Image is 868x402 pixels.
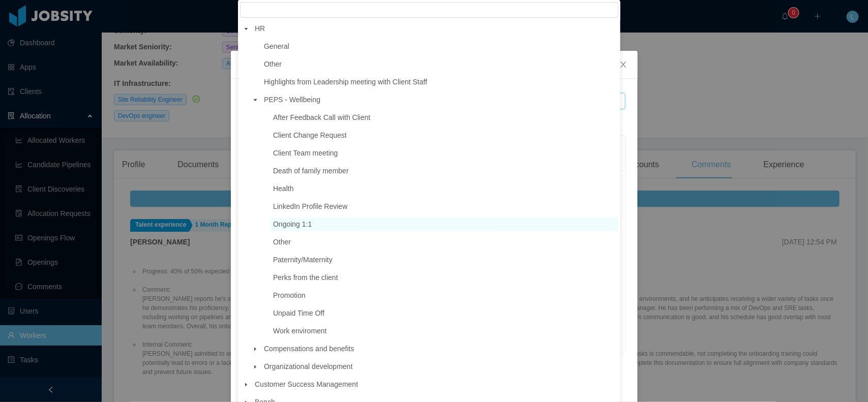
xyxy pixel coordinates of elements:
[253,364,258,369] i: icon: caret-down
[252,22,618,36] span: HR
[271,235,618,249] span: Other
[261,93,618,107] span: PEPS - Wellbeing
[273,113,370,121] span: After Feedback Call with Client
[264,362,352,370] span: Organizational development
[244,26,249,32] i: icon: caret-down
[273,149,338,157] span: Client Team meeting
[253,347,258,352] i: icon: caret-down
[261,342,618,356] span: Compensations and benefits
[271,253,618,267] span: Paternity/Maternity
[273,309,324,317] span: Unpaid Time Off
[271,218,618,231] span: Ongoing 1:1
[261,75,618,89] span: Highlights from Leadership meeting with Client Staff
[271,164,618,178] span: Death of family member
[264,42,289,50] span: General
[252,378,618,391] span: Customer Success Management
[273,291,306,299] span: Promotion
[273,167,349,175] span: Death of family member
[255,24,265,33] span: HR
[271,146,618,160] span: Client Team meeting
[264,345,354,353] span: Compensations and benefits
[273,202,347,210] span: LinkedIn Profile Review
[273,131,347,139] span: Client Change Request
[271,200,618,213] span: LinkedIn Profile Review
[271,324,618,338] span: Work enviroment
[273,256,333,264] span: Paternity/Maternity
[271,111,618,125] span: After Feedback Call with Client
[273,273,338,282] span: Perks from the client
[619,60,627,69] i: icon: close
[271,289,618,302] span: Promotion
[264,60,282,68] span: Other
[273,327,327,335] span: Work enviroment
[273,220,312,228] span: Ongoing 1:1
[273,184,293,193] span: Health
[253,98,258,103] i: icon: caret-down
[244,382,249,387] i: icon: caret-down
[609,51,638,79] button: Close
[240,2,618,18] input: filter select
[271,271,618,285] span: Perks from the client
[261,360,618,374] span: Organizational development
[261,40,618,53] span: General
[264,78,427,86] span: Highlights from Leadership meeting with Client Staff
[273,238,291,246] span: Other
[255,380,358,388] span: Customer Success Management
[271,182,618,196] span: Health
[264,96,320,104] span: PEPS - Wellbeing
[271,306,618,320] span: Unpaid Time Off
[271,129,618,142] span: Client Change Request
[261,57,618,71] span: Other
